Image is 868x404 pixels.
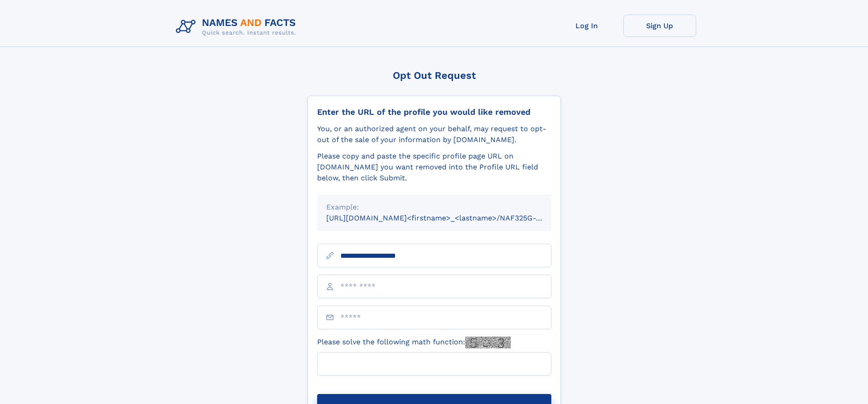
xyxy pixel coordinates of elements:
a: Log In [550,15,623,37]
div: Opt Out Request [308,70,561,81]
div: Enter the URL of the profile you would like removed [317,107,551,117]
img: Logo Names and Facts [172,15,303,39]
div: Please copy and paste the specific profile page URL on [DOMAIN_NAME] you want removed into the Pr... [317,151,551,184]
label: Please solve the following math function: [317,337,511,348]
div: Example: [326,202,542,213]
a: Sign Up [623,15,696,37]
small: [URL][DOMAIN_NAME]<firstname>_<lastname>/NAF325G-xxxxxxxx [326,214,569,222]
div: You, or an authorized agent on your behalf, may request to opt-out of the sale of your informatio... [317,123,551,145]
